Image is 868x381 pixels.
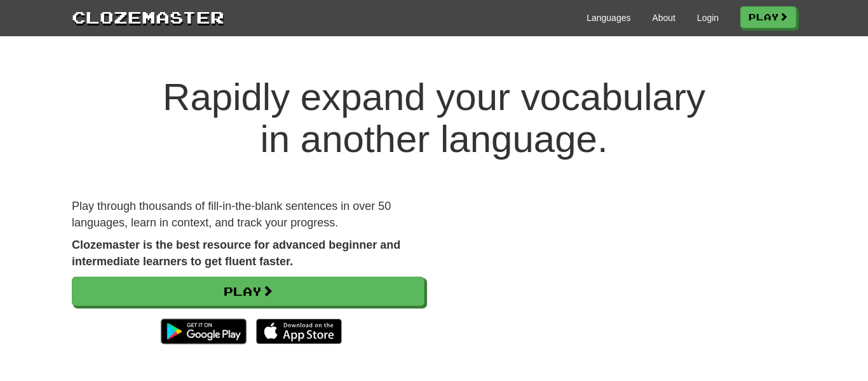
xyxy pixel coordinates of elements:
p: Play through thousands of fill-in-the-blank sentences in over 50 languages, learn in context, and... [72,198,424,231]
a: Play [740,6,796,28]
a: About [652,11,675,24]
strong: Clozemaster is the best resource for advanced beginner and intermediate learners to get fluent fa... [72,239,400,268]
img: Get it on Google Play [154,312,253,350]
a: Login [697,11,719,24]
img: Download_on_the_App_Store_Badge_US-UK_135x40-25178aeef6eb6b83b96f5f2d004eda3bffbb37122de64afbaef7... [256,319,342,344]
a: Clozemaster [72,5,224,29]
a: Languages [587,11,630,24]
a: Play [72,277,424,306]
